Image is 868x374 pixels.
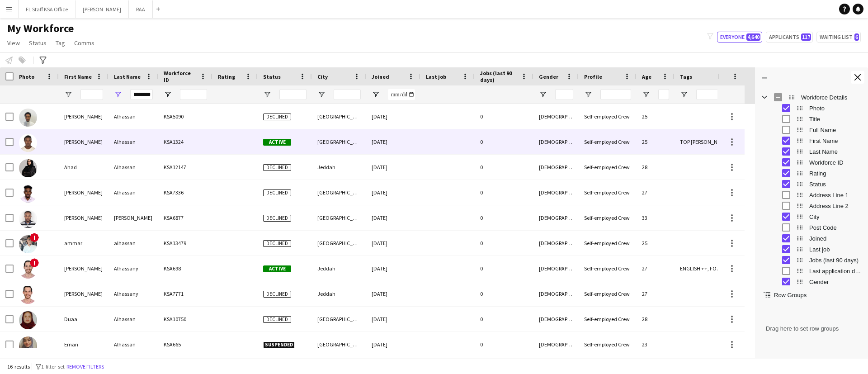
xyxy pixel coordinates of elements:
[158,256,212,281] div: KSA698
[579,104,637,129] div: Self-employed Crew
[539,73,558,80] span: Gender
[263,73,281,80] span: Status
[809,192,863,199] span: Address Line 1
[108,155,158,180] div: Alhassan
[263,265,291,272] span: Active
[52,37,69,49] a: Tag
[158,231,212,256] div: KSA13479
[746,33,760,41] span: 4,640
[29,39,47,47] span: Status
[809,257,863,264] span: Jobs (last 90 days)
[59,180,108,205] div: [PERSON_NAME]
[218,73,235,80] span: Rating
[755,179,868,189] div: Status Column
[19,336,37,355] img: Eman Alhassan
[7,22,74,35] span: My Workforce
[334,89,361,100] input: City Filter Input
[158,104,212,129] div: KSA5090
[366,205,420,230] div: [DATE]
[579,205,637,230] div: Self-employed Crew
[108,231,158,256] div: alhassan
[637,104,675,129] div: 25
[19,185,37,203] img: Ahmed Alhassan
[108,180,158,205] div: Alhassan
[366,281,420,306] div: [DATE]
[579,332,637,357] div: Self-employed Crew
[59,205,108,230] div: [PERSON_NAME]
[539,90,547,99] button: Open Filter Menu
[263,215,291,222] span: Declined
[809,235,863,242] span: Joined
[816,32,861,43] button: Waiting list6
[475,155,533,180] div: 0
[114,90,122,99] button: Open Filter Menu
[108,307,158,331] div: Alhassan
[372,73,389,80] span: Joined
[637,256,675,281] div: 27
[637,281,675,306] div: 27
[755,255,868,265] div: Jobs (last 90 days) Column
[637,205,675,230] div: 33
[59,231,108,256] div: ammar
[312,129,366,154] div: [GEOGRAPHIC_DATA]
[809,170,863,177] span: Rating
[108,256,158,281] div: Alhassany
[642,90,650,99] button: Open Filter Menu
[312,256,366,281] div: Jeddah
[680,73,692,80] span: Tags
[164,70,196,83] span: Workforce ID
[426,73,446,80] span: Last job
[637,155,675,180] div: 28
[809,213,863,220] span: City
[317,90,325,99] button: Open Filter Menu
[809,148,863,155] span: Last Name
[809,127,863,133] span: Full Name
[158,205,212,230] div: KSA6877
[312,205,366,230] div: [GEOGRAPHIC_DATA]
[312,155,366,180] div: Jeddah
[755,135,868,146] div: First Name Column
[372,90,380,99] button: Open Filter Menu
[158,129,212,154] div: KSA1324
[59,129,108,154] div: [PERSON_NAME]
[38,55,48,66] app-action-btn: Advanced filters
[533,281,579,306] div: [DEMOGRAPHIC_DATA]
[108,205,158,230] div: [PERSON_NAME]
[600,89,631,100] input: Profile Filter Input
[755,92,868,103] div: Workforce Details Column Group
[658,89,669,100] input: Age Filter Input
[675,256,729,281] div: ENGLISH ++, FOLLOW UP , TOP HOST/HOSTESS
[755,299,868,358] div: Row Groups
[584,73,602,80] span: Profile
[366,155,420,180] div: [DATE]
[59,307,108,331] div: Duaa
[108,332,158,357] div: Alhassan
[263,240,291,247] span: Declined
[108,104,158,129] div: Alhassan
[675,129,729,154] div: TOP [PERSON_NAME]
[475,205,533,230] div: 0
[366,129,420,154] div: [DATE]
[59,332,108,357] div: Eman
[64,90,72,99] button: Open Filter Menu
[64,73,92,80] span: First Name
[809,159,863,166] span: Workforce ID
[25,37,50,49] a: Status
[475,180,533,205] div: 0
[19,260,37,279] img: Anas Alhassany
[755,265,868,276] div: Last application date Column
[801,33,811,41] span: 117
[366,332,420,357] div: [DATE]
[579,281,637,306] div: Self-employed Crew
[766,32,813,43] button: Applicants117
[312,307,366,331] div: [GEOGRAPHIC_DATA]
[263,341,295,348] span: Suspended
[158,281,212,306] div: KSA7771
[263,114,291,120] span: Declined
[579,129,637,154] div: Self-employed Crew
[312,180,366,205] div: [GEOGRAPHIC_DATA]
[19,109,37,127] img: Abdullah Alhassan
[180,89,207,100] input: Workforce ID Filter Input
[366,180,420,205] div: [DATE]
[584,90,592,99] button: Open Filter Menu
